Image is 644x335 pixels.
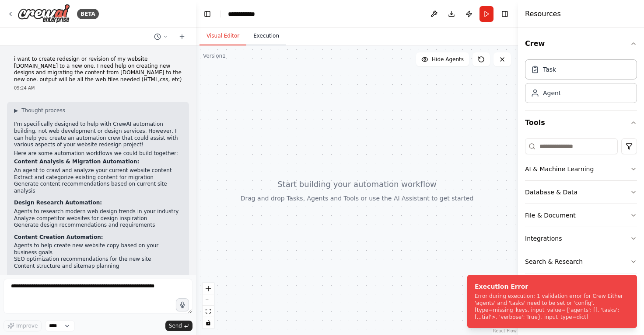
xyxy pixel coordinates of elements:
li: Generate content recommendations based on current site analysis [14,181,182,194]
li: Generate design recommendations and requirements [14,222,182,229]
button: fit view [203,306,214,317]
strong: Design Research Automation: [14,200,102,206]
p: I'm specifically designed to help with CrewAI automation building, not web development or design ... [14,121,182,148]
button: Execution [246,27,286,45]
div: 09:24 AM [14,85,182,91]
div: BETA [77,9,99,19]
span: Thought process [21,107,65,114]
button: ▶Thought process [14,107,65,114]
button: AI & Machine Learning [525,158,637,180]
span: ▶ [14,107,18,114]
span: Hide Agents [432,56,464,63]
li: SEO optimization recommendations for the new site [14,256,182,263]
button: Crew [525,31,637,56]
button: Search & Research [525,250,637,273]
div: Task [543,65,556,74]
button: Database & Data [525,181,637,204]
div: Agent [543,89,561,97]
li: Agents to research modern web design trends in your industry [14,208,182,215]
span: Send [169,322,182,329]
button: Visual Editor [199,27,246,45]
div: Crew [525,56,637,110]
button: Hide left sidebar [201,8,213,20]
img: Logo [17,4,70,24]
div: React Flow controls [203,283,214,328]
button: Hide Agents [416,52,469,66]
p: i want to create redesign or revision of my website [DOMAIN_NAME] to a new one. I need help on cr... [14,56,182,83]
li: Analyze competitor websites for design inspiration [14,215,182,222]
div: Execution Error [475,282,626,291]
p: Here are some automation workflows we could build together: [14,150,182,157]
button: Start a new chat [175,31,189,42]
li: Agents to help create new website copy based on your business goals [14,242,182,256]
nav: breadcrumb [228,10,268,18]
button: Integrations [525,227,637,250]
button: Tools [525,111,637,135]
h4: Resources [525,9,561,19]
button: Switch to previous chat [150,31,171,42]
li: Content structure and sitemap planning [14,263,182,270]
li: Extract and categorize existing content for migration [14,174,182,181]
button: Hide right sidebar [499,8,511,20]
div: Tools [525,135,637,304]
button: zoom out [203,294,214,306]
button: Improve [3,320,42,332]
li: An agent to crawl and analyze your current website content [14,167,182,174]
button: Send [165,321,192,331]
button: File & Document [525,204,637,227]
span: Improve [16,322,38,329]
button: toggle interactivity [203,317,214,328]
div: Version 1 [203,52,226,59]
div: Error during execution: 1 validation error for Crew Either 'agents' and 'tasks' need to be set or... [475,293,626,321]
button: Click to speak your automation idea [176,298,189,311]
strong: Content Analysis & Migration Automation: [14,159,139,165]
button: zoom in [203,283,214,294]
strong: Content Creation Automation: [14,234,103,240]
